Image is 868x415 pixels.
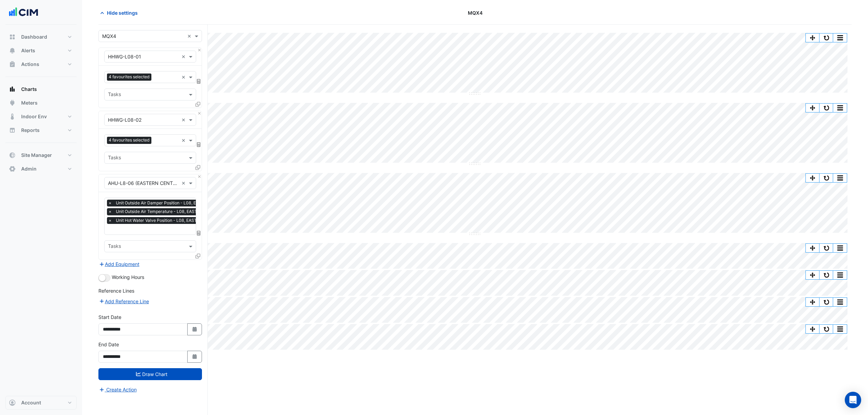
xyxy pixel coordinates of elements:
[845,392,861,408] div: Open Intercom Messenger
[833,174,847,182] button: More Options
[195,164,200,170] span: Clone Favourites and Tasks from this Equipment to other Equipment
[5,30,77,44] button: Dashboard
[98,7,142,19] button: Hide settings
[806,34,819,42] button: Pan
[195,101,200,107] span: Clone Favourites and Tasks from this Equipment to other Equipment
[819,271,833,279] button: Reset
[181,137,187,144] span: Clear
[114,208,237,215] span: Unit Outside Air Temperature - L08, EASTERN CENTRE ZONE
[195,253,200,259] span: Clone Favourites and Tasks from this Equipment to other Equipment
[98,368,202,380] button: Draw Chart
[197,111,202,116] button: Close
[21,99,38,106] span: Meters
[21,34,47,40] span: Dashboard
[819,244,833,252] button: Reset
[181,116,187,123] span: Clear
[196,142,202,147] span: Choose Function
[833,325,847,333] button: More Options
[21,152,52,159] span: Site Manager
[8,5,39,19] img: Company Logo
[21,86,37,93] span: Charts
[819,325,833,333] button: Reset
[5,96,77,110] button: Meters
[114,200,244,206] span: Unit Outside Air Damper Position - L08, EASTERN CENTRE ZONE
[806,174,819,182] button: Pan
[107,91,121,99] div: Tasks
[833,104,847,112] button: More Options
[806,298,819,306] button: Pan
[192,354,198,360] fa-icon: Select Date
[107,73,151,80] span: 4 favourites selected
[9,61,16,68] app-icon: Actions
[5,110,77,123] button: Indoor Env
[833,244,847,252] button: More Options
[819,104,833,112] button: Reset
[181,53,187,60] span: Clear
[21,165,37,172] span: Admin
[21,113,47,120] span: Indoor Env
[107,9,138,16] span: Hide settings
[107,208,113,215] span: ×
[5,82,77,96] button: Charts
[5,162,77,176] button: Admin
[833,271,847,279] button: More Options
[112,274,144,280] span: Working Hours
[21,127,40,134] span: Reports
[833,298,847,306] button: More Options
[819,298,833,306] button: Reset
[107,137,151,144] span: 4 favourites selected
[98,260,140,268] button: Add Equipment
[98,313,121,321] label: Start Date
[5,44,77,57] button: Alerts
[98,386,137,393] button: Create Action
[21,47,35,54] span: Alerts
[187,32,193,40] span: Clear
[181,179,187,187] span: Clear
[197,174,202,179] button: Close
[197,48,202,52] button: Close
[819,34,833,42] button: Reset
[107,217,113,224] span: ×
[107,242,121,251] div: Tasks
[9,152,16,159] app-icon: Site Manager
[806,104,819,112] button: Pan
[196,230,202,236] span: Choose Function
[196,78,202,84] span: Choose Function
[806,244,819,252] button: Pan
[98,297,149,305] button: Add Reference Line
[9,47,16,54] app-icon: Alerts
[5,148,77,162] button: Site Manager
[9,113,16,120] app-icon: Indoor Env
[98,287,134,294] label: Reference Lines
[5,57,77,71] button: Actions
[107,154,121,163] div: Tasks
[806,325,819,333] button: Pan
[181,73,187,81] span: Clear
[9,127,16,134] app-icon: Reports
[5,123,77,137] button: Reports
[21,61,39,68] span: Actions
[806,271,819,279] button: Pan
[114,217,236,224] span: Unit Hot Water Valve Position - L08, EASTERN CENTRE ZONE
[192,326,198,332] fa-icon: Select Date
[9,34,16,40] app-icon: Dashboard
[468,9,483,16] span: MQX4
[9,165,16,172] app-icon: Admin
[9,86,16,93] app-icon: Charts
[833,34,847,42] button: More Options
[5,396,77,410] button: Account
[9,99,16,106] app-icon: Meters
[21,399,41,406] span: Account
[98,341,119,348] label: End Date
[107,200,113,206] span: ×
[819,174,833,182] button: Reset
